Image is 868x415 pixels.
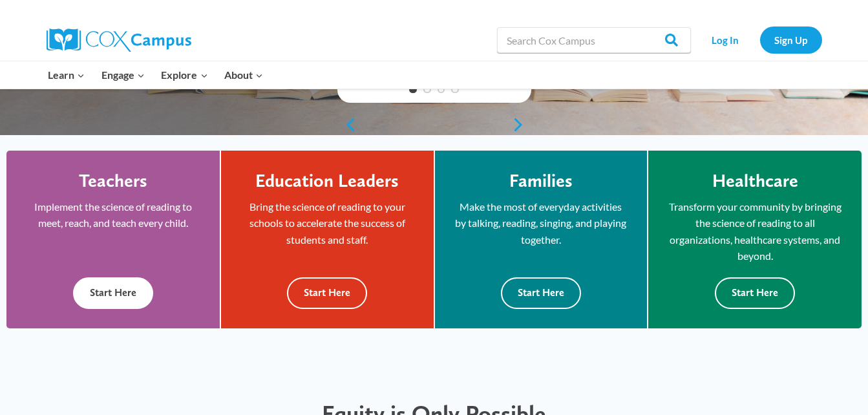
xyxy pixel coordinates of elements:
button: Start Here [287,277,367,309]
h4: Education Leaders [255,170,399,192]
a: Log In [697,27,754,53]
img: Cox Campus [47,28,191,52]
input: Search Cox Campus [497,27,691,53]
button: Child menu of Engage [93,61,153,89]
h4: Teachers [79,170,147,192]
button: Start Here [73,277,153,309]
h4: Families [509,170,573,192]
button: Start Here [715,277,795,309]
nav: Primary Navigation [40,61,271,89]
button: Child menu of Learn [40,61,94,89]
div: content slider buttons [337,112,531,138]
a: next [512,117,531,133]
a: Teachers Implement the science of reading to meet, reach, and teach every child. Start Here [6,151,220,328]
button: Child menu of Explore [153,61,217,89]
a: Families Make the most of everyday activities by talking, reading, singing, and playing together.... [435,151,648,328]
button: Child menu of About [216,61,271,89]
a: 2 [423,86,431,94]
a: 4 [451,86,459,94]
a: 1 [409,86,417,94]
a: 3 [438,86,445,94]
p: Bring the science of reading to your schools to accelerate the success of students and staff. [240,198,414,248]
nav: Secondary Navigation [697,27,822,53]
h4: Healthcare [712,170,798,192]
button: Start Here [501,277,581,309]
a: Sign Up [760,27,822,53]
a: Education Leaders Bring the science of reading to your schools to accelerate the success of stude... [221,151,434,328]
a: Healthcare Transform your community by bringing the science of reading to all organizations, heal... [648,151,862,328]
p: Transform your community by bringing the science of reading to all organizations, healthcare syst... [668,198,842,264]
p: Implement the science of reading to meet, reach, and teach every child. [26,198,200,231]
a: previous [337,117,357,133]
p: Make the most of everyday activities by talking, reading, singing, and playing together. [454,198,628,248]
